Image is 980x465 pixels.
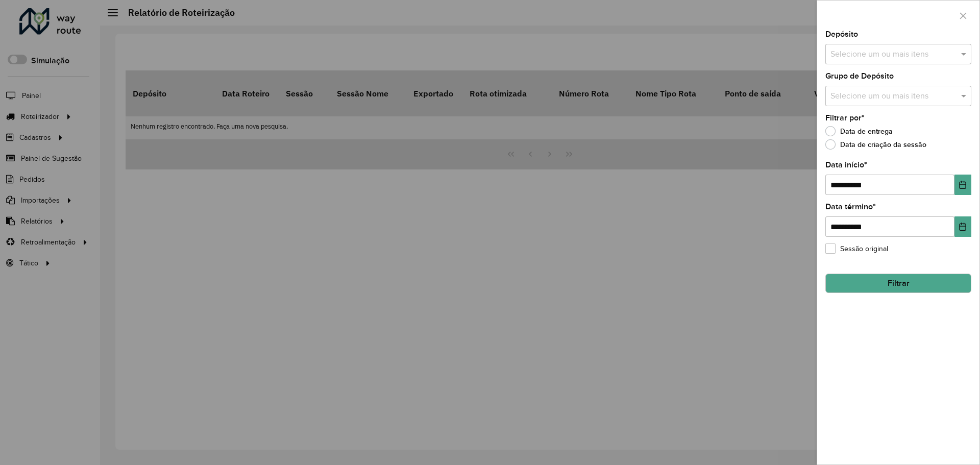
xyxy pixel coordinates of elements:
label: Filtrar por [825,112,865,124]
label: Data término [825,201,876,213]
button: Filtrar [825,274,971,293]
label: Grupo de Depósito [825,70,894,82]
label: Data de criação da sessão [825,139,926,150]
label: Sessão original [825,243,888,254]
button: Choose Date [954,216,971,237]
button: Choose Date [954,175,971,195]
label: Depósito [825,28,858,40]
label: Data de entrega [825,126,893,136]
label: Data início [825,159,867,171]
